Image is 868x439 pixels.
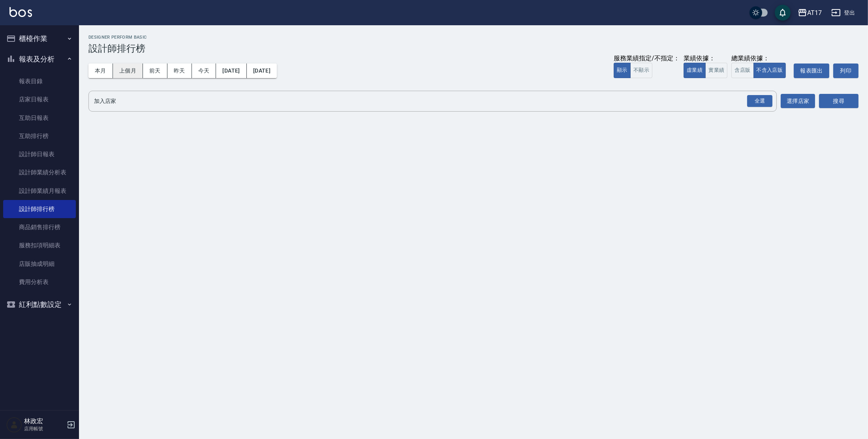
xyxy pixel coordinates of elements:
a: 報表目錄 [3,72,76,90]
div: AT17 [807,8,822,18]
button: 報表及分析 [3,49,76,69]
div: 總業績依據： [731,54,790,63]
img: Person [6,417,22,433]
button: 虛業績 [684,63,706,78]
h2: Designer Perform Basic [88,35,859,40]
input: 店家名稱 [92,94,761,108]
button: [DATE] [247,64,277,78]
h5: 林政宏 [24,417,64,425]
button: Open [746,93,774,109]
button: 搜尋 [819,94,859,108]
button: AT17 [795,5,825,21]
a: 費用分析表 [3,273,76,291]
a: 設計師日報表 [3,145,76,163]
button: 櫃檯作業 [3,28,76,49]
button: 選擇店家 [781,94,815,108]
button: 報表匯出 [794,64,829,78]
a: 互助排行榜 [3,127,76,145]
h3: 設計師排行榜 [88,43,859,54]
img: Logo [9,7,32,17]
button: 今天 [192,64,216,78]
div: 服務業績指定/不指定： [614,54,680,63]
button: 本月 [88,64,113,78]
div: 全選 [747,95,772,107]
button: 上個月 [113,64,143,78]
a: 店販抽成明細 [3,255,76,273]
button: 實業績 [705,63,727,78]
button: 列印 [833,64,859,78]
button: save [775,5,791,21]
a: 服務扣項明細表 [3,236,76,254]
button: 登出 [828,6,859,20]
button: 紅利點數設定 [3,294,76,315]
button: 顯示 [614,63,631,78]
button: 昨天 [167,64,192,78]
button: 不顯示 [630,63,652,78]
button: [DATE] [216,64,246,78]
a: 設計師業績月報表 [3,182,76,200]
a: 設計師業績分析表 [3,163,76,181]
button: 不含入店販 [753,63,786,78]
a: 店家日報表 [3,90,76,108]
button: 含店販 [731,63,753,78]
button: 前天 [143,64,167,78]
a: 商品銷售排行榜 [3,218,76,236]
a: 互助日報表 [3,109,76,127]
div: 業績依據： [684,54,727,63]
p: 店用帳號 [24,425,64,432]
a: 設計師排行榜 [3,200,76,218]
